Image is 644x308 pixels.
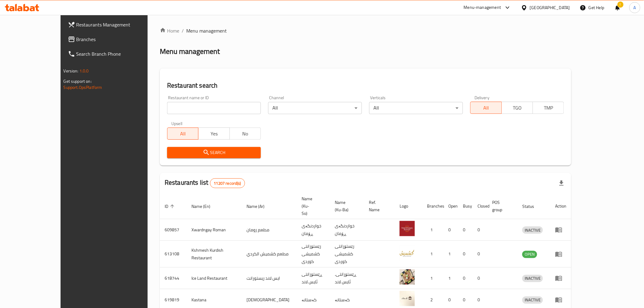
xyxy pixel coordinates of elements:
[330,268,364,289] td: .ڕێستۆرانتی ئایس لاند
[504,103,530,112] span: TGO
[458,241,473,268] td: 0
[522,203,542,210] span: Status
[502,102,533,114] button: TGO
[422,268,443,289] td: 1
[187,268,242,289] td: Ice Land Restaurant
[555,275,566,282] div: Menu
[554,176,569,191] div: Export file
[422,193,443,219] th: Branches
[422,219,443,241] td: 1
[201,129,227,138] span: Yes
[330,219,364,241] td: خواردنگەی ڕۆمان
[533,102,564,114] button: TMP
[473,268,487,289] td: 0
[400,291,415,306] img: Kastana
[64,67,79,75] span: Version:
[172,149,256,156] span: Search
[458,193,473,219] th: Busy
[198,128,229,140] button: Yes
[443,241,458,268] td: 1
[555,226,566,233] div: Menu
[297,219,330,241] td: خواردنگەی ڕۆمان
[191,203,218,210] span: Name (En)
[160,27,179,34] a: Home
[555,296,566,303] div: Menu
[76,21,163,28] span: Restaurants Management
[369,102,463,114] div: All
[400,269,415,285] img: Ice Land Restaurant
[395,193,422,219] th: Logo
[160,47,220,56] h2: Menu management
[443,193,458,219] th: Open
[186,27,227,34] span: Menu management
[400,221,415,236] img: Xwardngay Roman
[473,241,487,268] td: 0
[522,296,543,303] span: INACTIVE
[522,275,543,282] span: INACTIVE
[522,251,537,258] span: OPEN
[297,268,330,289] td: ڕێستۆرانتی ئایس لاند
[330,241,364,268] td: رێستۆرانتی کشمیشى كوردى
[242,241,297,268] td: مطعم كشميش الكردي
[555,250,566,258] div: Menu
[530,4,570,11] div: [GEOGRAPHIC_DATA]
[242,219,297,241] td: مطعم رومان
[522,227,543,234] span: INACTIVE
[458,219,473,241] td: 0
[297,241,330,268] td: رێستۆرانتی کشمیشى كوردى
[369,199,387,213] span: Ref. Name
[473,193,487,219] th: Closed
[492,199,510,213] span: POS group
[171,121,183,126] label: Upsell
[400,245,415,261] img: Kshmesh Kurdish Restaurant
[160,27,571,34] nav: breadcrumb
[302,195,323,217] span: Name (Ku-So)
[268,102,362,114] div: All
[210,178,245,188] div: Total records count
[443,219,458,241] td: 0
[634,4,636,11] span: A
[63,17,168,32] a: Restaurants Management
[535,103,562,112] span: TMP
[335,199,357,213] span: Name (Ku-Ba)
[64,83,102,91] a: Support.OpsPlatform
[170,129,196,138] span: All
[242,268,297,289] td: ايس لاند ريستورانت
[443,268,458,289] td: 1
[160,219,187,241] td: 609857
[79,67,89,75] span: 1.0.0
[187,219,242,241] td: Xwardngay Roman
[470,102,502,114] button: All
[522,251,537,258] div: OPEN
[182,27,184,34] li: /
[247,203,272,210] span: Name (Ar)
[210,180,245,186] span: 11207 record(s)
[165,178,245,188] h2: Restaurants list
[474,96,490,100] label: Delivery
[167,81,564,90] h2: Restaurant search
[187,241,242,268] td: Kshmesh Kurdish Restaurant
[160,241,187,268] td: 613108
[232,129,258,138] span: No
[458,268,473,289] td: 0
[522,296,543,304] div: INACTIVE
[229,128,261,140] button: No
[464,4,501,11] div: Menu-management
[422,241,443,268] td: 1
[63,47,168,61] a: Search Branch Phone
[522,275,543,282] div: INACTIVE
[473,219,487,241] td: 0
[167,102,261,114] input: Search for restaurant name or ID..
[550,193,571,219] th: Action
[64,77,92,85] span: Get support on:
[473,103,499,112] span: All
[160,268,187,289] td: 618744
[165,203,176,210] span: ID
[63,32,168,47] a: Branches
[167,147,261,158] button: Search
[522,226,543,234] div: INACTIVE
[76,36,163,43] span: Branches
[167,128,198,140] button: All
[76,50,163,58] span: Search Branch Phone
